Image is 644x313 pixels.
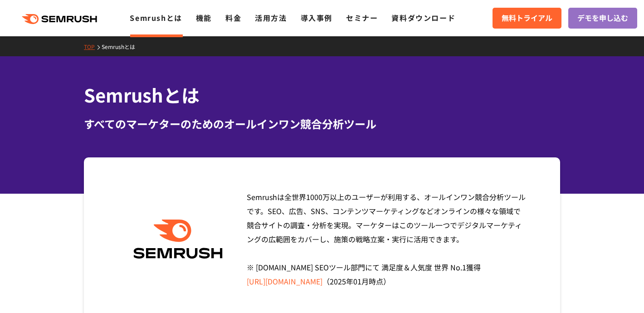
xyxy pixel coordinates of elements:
a: TOP [84,43,102,50]
a: 料金 [225,12,241,23]
span: デモを申し込む [577,12,628,24]
a: 導入事例 [301,12,332,23]
h1: Semrushとは [84,82,560,108]
span: Semrushは全世界1000万以上のユーザーが利用する、オールインワン競合分析ツールです。SEO、広告、SNS、コンテンツマーケティングなどオンラインの様々な領域で競合サイトの調査・分析を実現... [247,191,526,287]
a: 資料ダウンロード [391,12,455,23]
a: 機能 [196,12,212,23]
a: デモを申し込む [568,8,637,29]
a: 活用方法 [255,12,287,23]
a: Semrushとは [130,12,182,23]
div: すべてのマーケターのためのオールインワン競合分析ツール [84,116,560,132]
img: Semrush [129,220,227,259]
a: 無料トライアル [493,8,561,29]
a: Semrushとは [102,43,142,50]
a: [URL][DOMAIN_NAME] [247,276,322,287]
span: 無料トライアル [502,12,552,24]
a: セミナー [346,12,378,23]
